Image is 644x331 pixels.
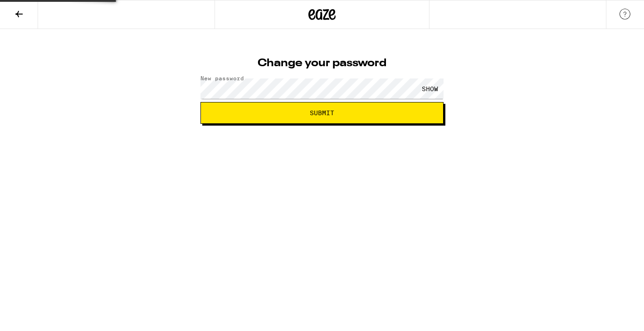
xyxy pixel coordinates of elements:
label: New password [200,75,244,81]
div: SHOW [416,78,444,99]
span: Submit [310,110,334,116]
span: Hi. Need any help? [5,6,65,14]
button: Submit [200,102,444,124]
h1: Change your password [200,58,444,69]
